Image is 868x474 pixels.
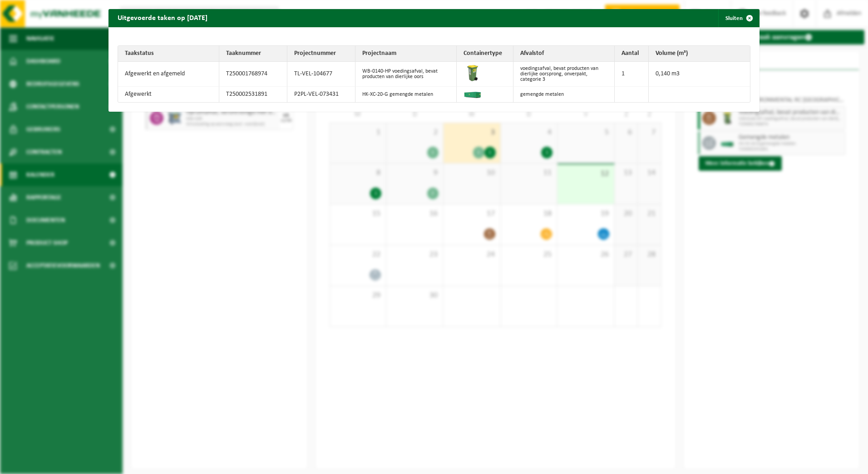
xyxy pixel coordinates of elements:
button: Sluiten [718,9,759,27]
th: Aantal [615,46,649,62]
td: 1 [615,62,649,87]
th: Projectnummer [287,46,355,62]
th: Taakstatus [118,46,219,62]
td: Afgewerkt [118,87,219,102]
td: P2PL-VEL-073431 [287,87,355,102]
td: 0,140 m3 [649,62,750,87]
td: Afgewerkt en afgemeld [118,62,219,87]
img: HK-XC-20-GN-00 [464,89,482,98]
td: voedingsafval, bevat producten van dierlijke oorsprong, onverpakt, categorie 3 [513,62,615,87]
th: Projectnaam [355,46,457,62]
img: WB-0140-HPE-GN-50 [464,64,482,82]
h2: Uitgevoerde taken op [DATE] [108,9,217,26]
td: TL-VEL-104677 [287,62,355,87]
td: gemengde metalen [513,87,615,102]
td: HK-XC-20-G gemengde metalen [355,87,457,102]
th: Afvalstof [513,46,615,62]
th: Containertype [457,46,513,62]
th: Volume (m³) [649,46,750,62]
th: Taaknummer [219,46,287,62]
td: T250002531891 [219,87,287,102]
td: T250001768974 [219,62,287,87]
td: WB-0140-HP voedingsafval, bevat producten van dierlijke oors [355,62,457,87]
